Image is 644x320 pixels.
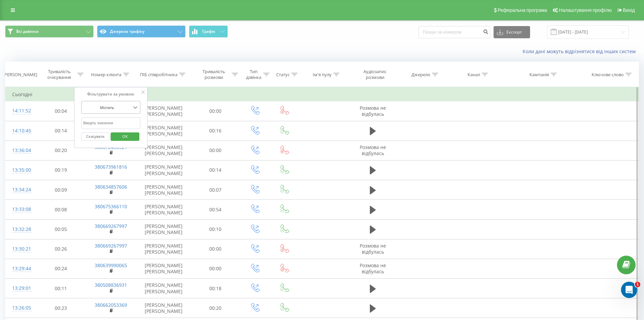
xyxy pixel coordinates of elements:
iframe: Intercom live chat [621,282,637,298]
button: OK [111,132,140,141]
div: 14:10:45 [12,124,30,137]
td: [PERSON_NAME] [PERSON_NAME] [136,180,191,200]
td: 00:00 [191,259,240,278]
td: 00:00 [191,239,240,259]
td: 00:00 [191,101,240,121]
td: [PERSON_NAME] [PERSON_NAME] [136,279,191,298]
td: 00:19 [37,160,86,180]
div: Канал [468,72,480,78]
a: Коли дані можуть відрізнятися вiд інших систем [523,48,639,55]
div: Тип дзвінка [246,69,262,80]
div: 13:35:00 [12,164,30,177]
div: 14:11:52 [12,104,30,118]
a: 380634857606 [95,184,127,190]
td: 00:11 [37,279,86,298]
a: 380675366110 [95,203,127,210]
td: [PERSON_NAME] [PERSON_NAME] [136,200,191,219]
input: Пошук за номером [419,26,490,38]
div: Аудіозапис розмови [355,69,395,80]
td: Сьогодні [5,88,639,101]
td: 00:23 [37,298,86,318]
span: OK [116,131,135,142]
td: [PERSON_NAME] [PERSON_NAME] [136,101,191,121]
div: 13:34:24 [12,183,30,196]
span: Реферальна програма [498,7,547,13]
div: [PERSON_NAME] [3,72,37,78]
td: 00:24 [37,259,86,278]
span: Розмова не відбулась [360,242,386,255]
div: Джерело [411,72,430,78]
input: Введіть значення [81,117,141,129]
td: 00:14 [191,160,240,180]
span: Вихід [623,7,635,13]
a: 380673961816 [95,164,127,170]
div: 13:30:21 [12,242,30,256]
div: Ключове слово [592,72,624,78]
div: Статус [276,72,290,78]
a: 380662053369 [95,302,127,308]
td: 00:10 [191,219,240,239]
td: [PERSON_NAME] [PERSON_NAME] [136,298,191,318]
div: Фільтрувати за умовою [81,91,141,98]
div: 13:33:08 [12,203,30,216]
div: Номер клієнта [91,72,121,78]
a: 380669267997 [95,223,127,229]
td: [PERSON_NAME] [PERSON_NAME] [136,239,191,259]
td: [PERSON_NAME] [PERSON_NAME] [136,141,191,160]
span: Розмова не відбулась [360,105,386,117]
div: 13:29:44 [12,262,30,275]
button: Графік [189,25,228,38]
span: Налаштування профілю [559,7,612,13]
button: Скасувати [81,132,110,141]
td: 00:20 [37,141,86,160]
button: Експорт [494,26,530,38]
span: 1 [635,282,640,287]
td: 00:07 [191,180,240,200]
div: 13:32:28 [12,223,30,236]
span: Графік [202,29,215,34]
td: [PERSON_NAME] [PERSON_NAME] [136,160,191,180]
span: Всі дзвінки [16,29,39,34]
div: Кампанія [529,72,549,78]
div: Тривалість розмови [197,69,231,80]
td: [PERSON_NAME] [PERSON_NAME] [136,259,191,278]
td: 00:26 [37,239,86,259]
td: 00:00 [191,141,240,160]
td: 00:18 [191,279,240,298]
td: 00:04 [37,101,86,121]
td: 00:14 [37,121,86,141]
button: Джерела трафіку [97,25,186,38]
div: 13:26:05 [12,301,30,315]
a: 380669267997 [95,242,127,249]
td: 00:09 [37,180,86,200]
button: Всі дзвінки [5,25,94,38]
td: 00:08 [37,200,86,219]
td: 00:16 [191,121,240,141]
td: [PERSON_NAME] [PERSON_NAME] [136,219,191,239]
td: 00:05 [37,219,86,239]
div: 13:29:01 [12,282,30,295]
td: 00:20 [191,298,240,318]
div: 13:36:04 [12,144,30,157]
span: Розмова не відбулась [360,144,386,156]
div: ПІБ співробітника [140,72,177,78]
div: Ім'я пулу [313,72,332,78]
a: 380508836931 [95,282,127,288]
a: 380639990065 [95,262,127,269]
td: 00:54 [191,200,240,219]
div: Тривалість очікування [43,69,76,80]
span: Розмова не відбулась [360,262,386,275]
td: [PERSON_NAME] [PERSON_NAME] [136,121,191,141]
